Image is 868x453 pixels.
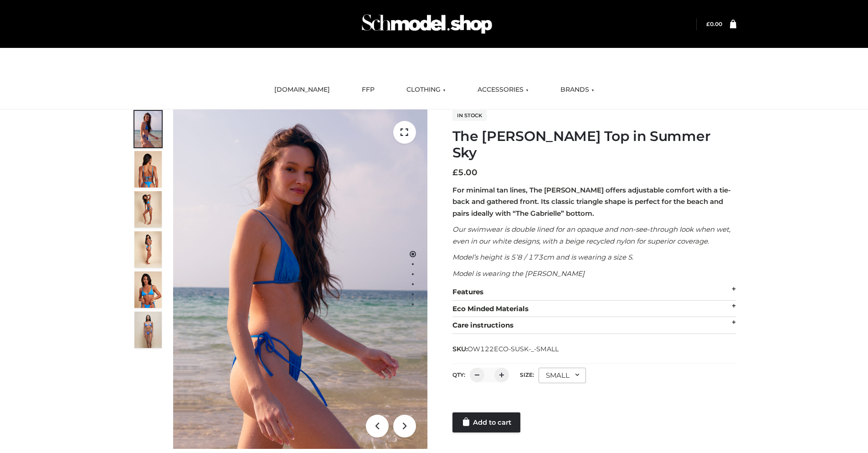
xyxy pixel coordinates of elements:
[452,269,585,278] em: Model is wearing the [PERSON_NAME]
[471,80,535,100] a: ACCESSORIES
[400,80,452,100] a: CLOTHING
[706,21,722,27] a: £0.00
[539,368,586,383] div: SMALL
[452,110,487,121] span: In stock
[452,167,478,177] bdi: 5.00
[452,371,465,378] label: QTY:
[134,231,162,268] img: 3.Alex-top_CN-1-1-2.jpg
[452,344,560,354] span: SKU:
[452,128,736,161] h1: The [PERSON_NAME] Top in Summer Sky
[452,167,458,177] span: £
[706,21,710,27] span: £
[452,284,736,301] div: Features
[134,312,162,348] img: SSVC.jpg
[452,186,731,218] strong: For minimal tan lines, The [PERSON_NAME] offers adjustable comfort with a tie-back and gathered f...
[134,191,162,228] img: 4.Alex-top_CN-1-1-2.jpg
[467,345,559,353] span: OW122ECO-SUSK-_-SMALL
[554,80,601,100] a: BRANDS
[520,371,534,378] label: Size:
[134,111,162,147] img: 1.Alex-top_SS-1_4464b1e7-c2c9-4e4b-a62c-58381cd673c0-1.jpg
[267,80,337,100] a: [DOMAIN_NAME]
[452,412,520,432] a: Add to cart
[173,109,427,449] img: 1.Alex-top_SS-1_4464b1e7-c2c9-4e4b-a62c-58381cd673c0 (1)
[452,253,633,261] em: Model’s height is 5’8 / 173cm and is wearing a size S.
[452,301,736,318] div: Eco Minded Materials
[359,6,495,42] img: Schmodel Admin 964
[355,80,381,100] a: FFP
[452,225,730,245] em: Our swimwear is double lined for an opaque and non-see-through look when wet, even in our white d...
[134,151,162,187] img: 5.Alex-top_CN-1-1_1-1.jpg
[452,317,736,334] div: Care instructions
[134,271,162,308] img: 2.Alex-top_CN-1-1-2.jpg
[706,21,722,27] bdi: 0.00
